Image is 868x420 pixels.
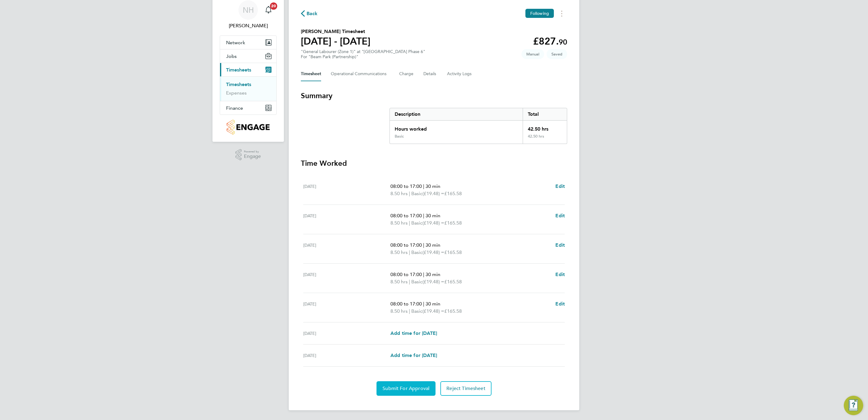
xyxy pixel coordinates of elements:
[226,105,243,111] span: Finance
[390,191,408,196] span: 8.50 hrs
[409,220,410,226] span: |
[390,352,437,358] span: Add time for [DATE]
[390,213,422,218] span: 08:00 to 17:00
[220,101,276,115] button: Finance
[523,134,567,144] div: 42.50 hrs
[262,0,275,20] a: 20
[303,271,390,285] div: [DATE]
[423,242,424,248] span: |
[270,2,277,10] span: 20
[422,249,444,255] span: (£19.48) =
[411,278,422,285] span: Basic
[555,272,565,277] span: Edit
[447,67,472,81] button: Activity Logs
[523,121,567,134] div: 42.50 hrs
[390,242,422,248] span: 08:00 to 17:00
[226,82,251,87] a: Timesheets
[411,219,422,227] span: Basic
[244,154,261,159] span: Engage
[399,67,414,81] button: Charge
[303,352,390,359] div: [DATE]
[390,220,408,226] span: 8.50 hrs
[409,279,410,285] span: |
[444,191,462,196] span: £165.58
[444,249,462,255] span: £165.58
[220,120,277,135] a: Go to home page
[243,6,254,14] span: NH
[303,242,390,256] div: [DATE]
[390,330,437,336] span: Add time for [DATE]
[244,149,261,154] span: Powered by
[390,249,408,255] span: 8.50 hrs
[555,183,565,190] a: Edit
[395,134,404,139] div: Basic
[226,53,237,59] span: Jobs
[220,36,276,49] button: Network
[422,220,444,226] span: (£19.48) =
[301,28,370,35] h2: [PERSON_NAME] Timesheet
[220,49,276,63] button: Jobs
[303,183,390,197] div: [DATE]
[301,91,567,101] h3: Summary
[525,9,554,18] button: Following
[423,213,424,218] span: |
[226,40,245,45] span: Network
[555,183,565,189] span: Edit
[423,67,437,81] button: Details
[426,301,440,307] span: 30 min
[226,90,247,96] a: Expenses
[555,213,565,218] span: Edit
[376,381,436,396] button: Submit For Approval
[303,330,390,337] div: [DATE]
[440,381,492,396] button: Reject Timesheet
[411,249,422,256] span: Basic
[390,279,408,285] span: 8.50 hrs
[235,149,261,161] a: Powered byEngage
[556,9,567,18] button: Timesheets Menu
[547,49,567,59] span: This timesheet is Saved.
[301,54,425,59] div: For "Beam Park (Partnership)"
[409,191,410,196] span: |
[390,121,523,134] div: Hours worked
[559,38,567,46] span: 90
[383,385,429,392] span: Submit For Approval
[426,272,440,277] span: 30 min
[411,308,422,315] span: Basic
[555,300,565,308] a: Edit
[390,308,408,314] span: 8.50 hrs
[226,67,251,73] span: Timesheets
[390,301,422,307] span: 08:00 to 17:00
[227,120,269,135] img: countryside-properties-logo-retina.png
[844,396,863,415] button: Engage Resource Center
[422,191,444,196] span: (£19.48) =
[301,91,567,396] section: Timesheet
[523,108,567,120] div: Total
[301,158,567,168] h3: Time Worked
[423,272,424,277] span: |
[331,67,390,81] button: Operational Communications
[444,220,462,226] span: £165.58
[301,10,318,17] button: Back
[301,67,321,81] button: Timesheet
[303,212,390,227] div: [DATE]
[444,308,462,314] span: £165.58
[390,272,422,277] span: 08:00 to 17:00
[422,308,444,314] span: (£19.48) =
[220,0,277,29] a: NH[PERSON_NAME]
[426,242,440,248] span: 30 min
[220,22,277,29] span: Nikki Hobden
[390,108,523,120] div: Description
[411,190,422,197] span: Basic
[555,271,565,278] a: Edit
[390,352,437,359] a: Add time for [DATE]
[409,249,410,255] span: |
[220,76,276,101] div: Timesheets
[409,308,410,314] span: |
[446,385,485,392] span: Reject Timesheet
[422,279,444,285] span: (£19.48) =
[220,63,276,76] button: Timesheets
[301,35,370,47] h1: [DATE] - [DATE]
[390,183,422,189] span: 08:00 to 17:00
[301,49,425,59] div: "General Labourer (Zone 1)" at "[GEOGRAPHIC_DATA] Phase 6"
[426,213,440,218] span: 30 min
